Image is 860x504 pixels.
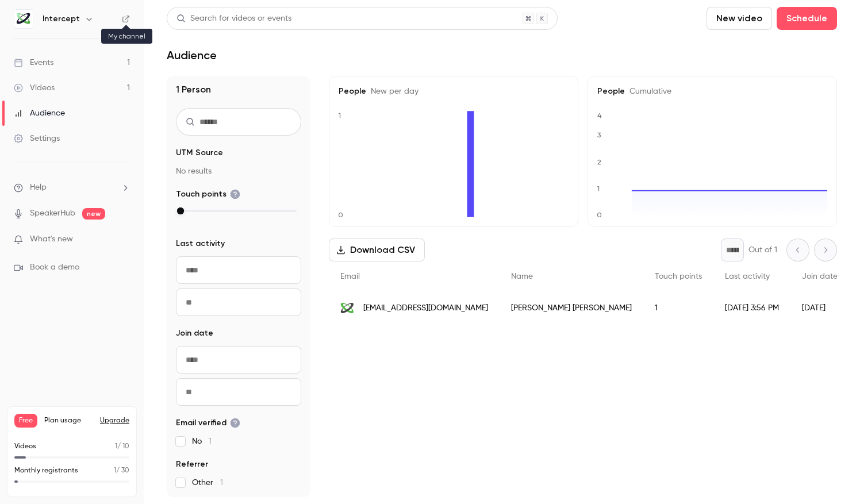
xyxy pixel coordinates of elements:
input: To [176,288,301,316]
span: What's new [30,233,73,245]
img: intercept.cloud [340,301,354,315]
span: Plan usage [44,416,93,425]
li: help-dropdown-opener [14,182,130,194]
div: Events [14,57,53,68]
span: Last activity [176,238,225,249]
div: [PERSON_NAME] [PERSON_NAME] [500,292,643,324]
input: From [176,256,301,284]
input: From [176,346,301,374]
text: 0 [597,211,602,219]
text: 2 [597,158,601,166]
button: New video [707,7,772,30]
span: Other [192,477,223,488]
span: UTM Source [176,147,223,159]
h6: Intercept [43,13,80,25]
span: Email [340,272,360,280]
span: 1 [114,467,116,474]
h1: Audience [167,48,217,62]
div: Settings [14,133,60,144]
span: Name [511,272,533,280]
span: Help [30,182,47,194]
span: Free [14,414,37,428]
div: Audience [14,107,65,119]
span: Join date [176,328,213,339]
p: / 30 [114,465,129,476]
span: 1 [220,479,223,487]
span: new [82,208,105,220]
span: Email verified [176,417,240,429]
span: Touch points [655,272,702,280]
a: SpeakerHub [30,207,75,220]
span: Cumulative [625,87,671,95]
div: max [177,207,184,214]
button: Download CSV [329,238,425,261]
text: 0 [338,211,343,219]
iframe: Noticeable Trigger [116,234,130,245]
div: 1 [643,292,713,324]
div: [DATE] [790,292,849,324]
h1: 1 Person [176,83,301,97]
div: Search for videos or events [176,13,291,25]
p: / 10 [115,441,129,452]
div: [DATE] 3:56 PM [713,292,790,324]
p: Monthly registrants [14,465,78,476]
text: 4 [597,111,602,120]
text: 3 [597,131,601,139]
p: Out of 1 [748,244,777,256]
button: Upgrade [100,416,129,425]
img: Intercept [14,10,33,28]
span: 1 [115,443,117,450]
input: To [176,378,301,406]
span: Join date [802,272,838,280]
div: Videos [14,82,55,94]
span: No [192,436,212,447]
span: Book a demo [30,261,79,274]
span: Touch points [176,188,240,200]
span: Referrer [176,459,208,470]
p: No results [176,166,301,177]
span: [EMAIL_ADDRESS][DOMAIN_NAME] [363,302,488,314]
h5: People [597,86,827,97]
span: Last activity [725,272,770,280]
button: Schedule [777,7,837,30]
text: 1 [597,184,600,193]
span: New per day [366,87,419,95]
text: 1 [338,111,341,120]
span: 1 [209,437,212,445]
h5: People [339,86,569,97]
p: Videos [14,441,36,452]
